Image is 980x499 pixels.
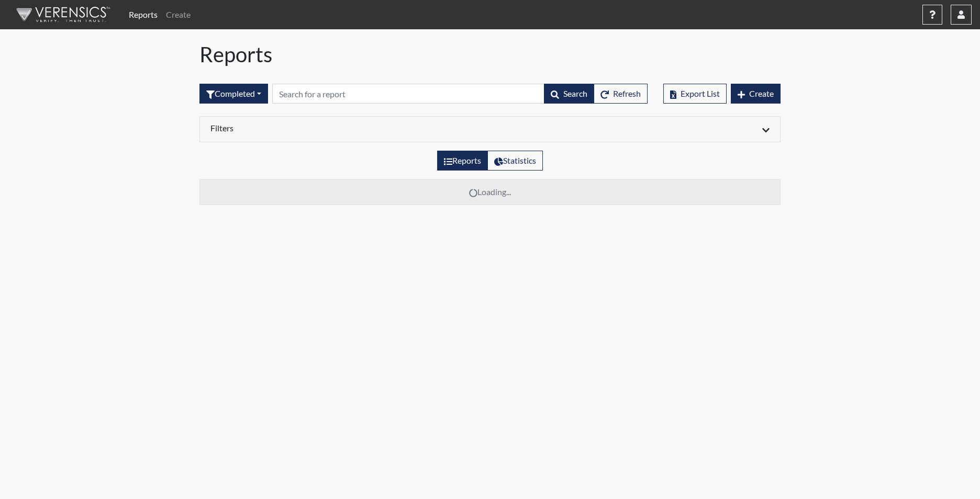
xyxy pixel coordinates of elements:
div: Click to expand/collapse filters [203,123,777,135]
span: Create [749,88,774,98]
button: Search [544,84,594,104]
input: Search by Registration ID, Interview Number, or Investigation Name. [272,84,544,104]
a: Create [162,4,195,25]
button: Completed [199,84,268,104]
button: Export List [663,84,727,104]
h1: Reports [199,42,781,67]
span: Search [563,88,587,98]
label: View the list of reports [437,151,488,171]
label: View statistics about completed interviews [487,151,543,171]
h6: Filters [210,123,482,133]
span: Refresh [613,88,641,98]
button: Refresh [594,84,648,104]
a: Reports [125,4,162,25]
td: Loading... [200,179,781,205]
div: Filter by interview status [199,84,268,104]
span: Export List [681,88,720,98]
button: Create [731,84,781,104]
